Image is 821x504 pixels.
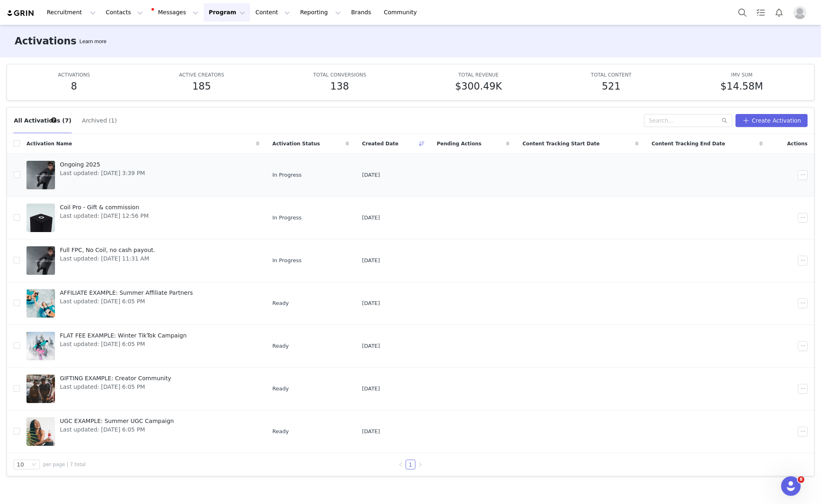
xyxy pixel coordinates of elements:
i: icon: search [722,118,727,123]
span: Content Tracking Start Date [522,140,600,147]
span: Activation Name [26,140,72,147]
h5: $300.49K [455,79,502,94]
h5: $14.58M [720,79,763,94]
span: Last updated: [DATE] 6:05 PM [60,297,193,306]
span: Last updated: [DATE] 6:05 PM [60,425,174,434]
li: 1 [406,460,415,469]
span: Ready [272,427,289,436]
a: Brands [346,3,378,22]
a: 1 [406,460,415,469]
i: icon: down [31,462,36,468]
span: Full FPC, No Coil, no cash payout. [60,246,155,254]
div: Tooltip anchor [50,116,57,124]
button: Reporting [295,3,346,22]
span: Coil Pro - Gift & commission [60,203,149,212]
a: UGC EXAMPLE: Summer UGC CampaignLast updated: [DATE] 6:05 PM [26,415,259,448]
span: TOTAL REVENUE [458,72,498,78]
button: Contacts [101,3,148,22]
span: per page | 7 total [43,461,86,468]
div: Tooltip anchor [78,37,108,46]
iframe: Intercom live chat [781,476,801,496]
button: Search [733,3,751,22]
button: Notifications [770,3,788,22]
button: Profile [788,6,814,19]
span: Ongoing 2025 [60,160,145,169]
span: [DATE] [362,427,380,436]
i: icon: left [398,462,403,467]
li: Next Page [415,460,425,469]
span: Pending Actions [437,140,481,147]
button: Content [250,3,295,22]
span: Created Date [362,140,399,147]
span: Ready [272,299,289,307]
a: Community [379,3,426,22]
span: Activation Status [272,140,320,147]
button: Archived (1) [81,114,117,127]
input: Search... [644,114,732,127]
a: Coil Pro - Gift & commissionLast updated: [DATE] 12:56 PM [26,202,259,234]
span: In Progress [272,171,302,179]
a: Ongoing 2025Last updated: [DATE] 3:39 PM [26,159,259,191]
span: In Progress [272,256,302,265]
button: Create Activation [735,114,808,127]
span: Last updated: [DATE] 6:05 PM [60,340,187,348]
button: Program [204,3,250,22]
li: Previous Page [396,460,406,469]
span: Last updated: [DATE] 6:05 PM [60,383,171,391]
img: placeholder-profile.jpg [793,6,806,19]
span: TOTAL CONTENT [591,72,632,78]
div: Actions [769,135,814,152]
span: [DATE] [362,342,380,350]
a: Tasks [752,3,770,22]
span: Content Tracking End Date [652,140,725,147]
span: [DATE] [362,256,380,265]
i: icon: right [418,462,423,467]
span: Last updated: [DATE] 3:39 PM [60,169,145,177]
span: [DATE] [362,214,380,222]
span: [DATE] [362,299,380,307]
a: FLAT FEE EXAMPLE: Winter TikTok CampaignLast updated: [DATE] 6:05 PM [26,330,259,362]
h3: Activations [15,34,77,48]
span: TOTAL CONVERSIONS [313,72,366,78]
span: In Progress [272,214,302,222]
div: 10 [17,460,24,469]
span: 8 [798,476,804,483]
span: UGC EXAMPLE: Summer UGC Campaign [60,417,174,425]
span: Ready [272,385,289,393]
h5: 138 [330,79,349,94]
a: GIFTING EXAMPLE: Creator CommunityLast updated: [DATE] 6:05 PM [26,373,259,405]
span: GIFTING EXAMPLE: Creator Community [60,374,171,383]
img: grin logo [7,9,35,17]
span: ACTIVE CREATORS [179,72,224,78]
span: IMV SUM [731,72,753,78]
span: AFFILIATE EXAMPLE: Summer Affiliate Partners [60,289,193,297]
span: Last updated: [DATE] 11:31 AM [60,254,155,263]
span: Last updated: [DATE] 12:56 PM [60,212,149,220]
span: [DATE] [362,385,380,393]
a: Full FPC, No Coil, no cash payout.Last updated: [DATE] 11:31 AM [26,244,259,277]
h5: 185 [192,79,211,94]
button: Messages [148,3,203,22]
a: AFFILIATE EXAMPLE: Summer Affiliate PartnersLast updated: [DATE] 6:05 PM [26,287,259,320]
button: Recruitment [42,3,101,22]
span: ACTIVATIONS [58,72,90,78]
h5: 8 [71,79,77,94]
button: All Activations (7) [13,114,72,127]
span: Ready [272,342,289,350]
span: FLAT FEE EXAMPLE: Winter TikTok Campaign [60,331,187,340]
h5: 521 [602,79,621,94]
span: [DATE] [362,171,380,179]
